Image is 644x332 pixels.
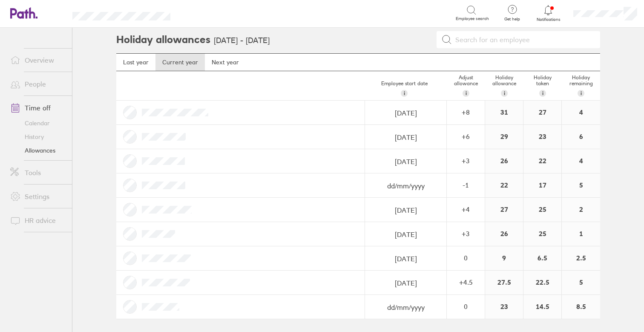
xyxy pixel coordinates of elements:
div: 0 [447,303,484,310]
div: Search [193,9,215,17]
div: + 3 [447,157,484,165]
div: + 6 [447,133,484,140]
div: 23 [523,125,561,149]
div: 2 [562,198,600,222]
div: Holiday taken [523,71,562,100]
a: Calendar [3,116,72,130]
div: 31 [485,101,523,124]
a: Settings [3,188,72,205]
span: i [404,90,405,97]
input: dd/mm/yyyy [365,174,446,198]
div: 5 [562,271,600,294]
div: + 3 [447,230,484,237]
h2: Holiday allowances [116,26,210,53]
div: 6 [562,125,600,149]
div: 4 [562,149,600,173]
div: + 4.5 [447,278,484,286]
div: 29 [485,125,523,149]
input: dd/mm/yyyy [365,198,446,222]
div: 27.5 [485,271,523,294]
div: 1 [562,222,600,246]
a: Notifications [535,4,562,22]
div: 9 [485,246,523,270]
span: i [581,90,582,97]
span: i [542,90,543,97]
a: Tools [3,164,72,181]
a: Time off [3,99,72,116]
div: 17 [523,173,561,197]
div: Holiday allowance [485,71,523,100]
input: dd/mm/yyyy [365,222,446,246]
input: dd/mm/yyyy [365,247,446,271]
h3: [DATE] - [DATE] [214,36,270,45]
a: People [3,75,72,92]
div: 22.5 [523,271,561,294]
a: Current year [155,54,205,71]
input: dd/mm/yyyy [365,271,446,295]
a: Allowances [3,144,72,157]
div: 6.5 [523,246,561,270]
div: 27 [485,198,523,222]
input: dd/mm/yyyy [365,101,446,125]
div: 0 [447,254,484,262]
div: Holiday remaining [562,71,600,100]
input: dd/mm/yyyy [365,125,446,149]
input: dd/mm/yyyy [365,295,446,319]
span: i [504,90,505,97]
span: Employee search [456,16,489,21]
a: History [3,130,72,144]
div: 27 [523,101,561,124]
span: i [466,90,467,97]
div: 23 [485,295,523,319]
div: -1 [447,181,484,189]
span: Get help [498,17,526,22]
div: 2.5 [562,246,600,270]
div: 8.5 [562,295,600,319]
div: + 8 [447,108,484,116]
div: 14.5 [523,295,561,319]
span: Notifications [535,17,562,22]
div: Adjust allowance [447,71,485,100]
div: 25 [523,222,561,246]
input: dd/mm/yyyy [365,150,446,173]
div: 25 [523,198,561,222]
div: 22 [485,173,523,197]
div: 4 [562,101,600,124]
div: 22 [523,149,561,173]
a: HR advice [3,212,72,229]
a: Last year [116,54,155,71]
a: Next year [205,54,246,71]
div: 26 [485,222,523,246]
div: + 4 [447,205,484,213]
input: Search for an employee [452,32,595,48]
a: Overview [3,52,72,69]
div: Employee start date [362,77,447,100]
div: 5 [562,173,600,197]
div: 26 [485,149,523,173]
